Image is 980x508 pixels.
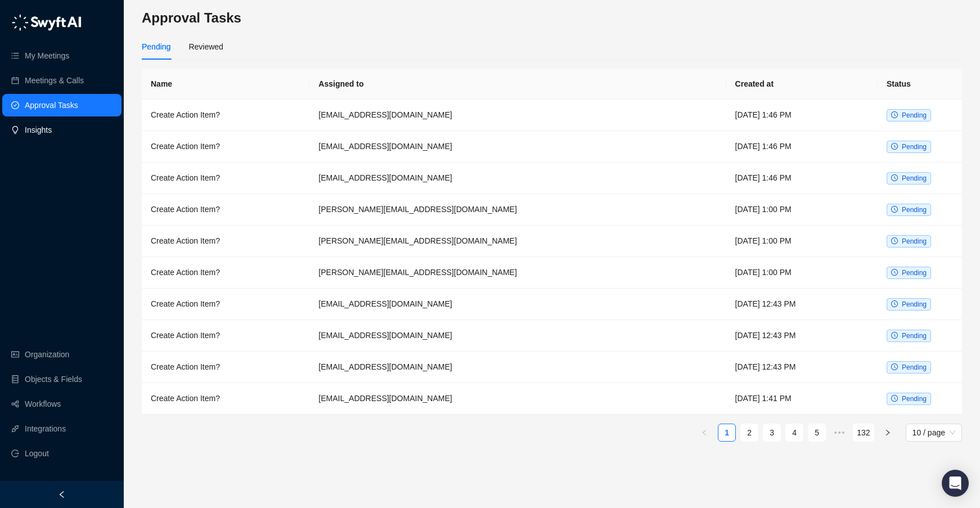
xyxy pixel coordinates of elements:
a: Meetings & Calls [25,69,84,92]
span: left [58,491,66,498]
td: [EMAIL_ADDRESS][DOMAIN_NAME] [309,352,726,383]
td: [DATE] 1:00 PM [726,194,878,226]
td: [PERSON_NAME][EMAIL_ADDRESS][DOMAIN_NAME] [309,226,726,257]
div: Pending [142,41,170,53]
li: 3 [763,424,781,442]
td: [EMAIL_ADDRESS][DOMAIN_NAME] [309,289,726,320]
a: Integrations [25,417,66,440]
li: Next 5 Pages [830,424,848,442]
td: [DATE] 12:43 PM [726,320,878,352]
td: [DATE] 12:43 PM [726,289,878,320]
span: Pending [902,363,927,371]
th: Name [142,69,309,100]
a: Organization [25,343,69,366]
a: Objects & Fields [25,368,82,390]
div: Reviewed [188,41,223,53]
a: 1 [718,424,735,441]
td: [DATE] 1:41 PM [726,383,878,415]
a: My Meetings [25,44,69,67]
li: 132 [853,424,874,442]
div: Open Intercom Messenger [942,470,969,497]
td: [EMAIL_ADDRESS][DOMAIN_NAME] [309,131,726,163]
a: Insights [25,119,52,141]
span: Pending [902,237,927,245]
td: [DATE] 1:46 PM [726,131,878,163]
td: Create Action Item? [142,100,309,131]
td: Create Action Item? [142,383,309,415]
a: 3 [763,424,780,441]
span: Pending [902,111,927,119]
span: Pending [902,143,927,151]
span: clock-circle [891,300,898,307]
td: [EMAIL_ADDRESS][DOMAIN_NAME] [309,383,726,415]
td: Create Action Item? [142,226,309,257]
span: right [884,429,891,436]
td: [DATE] 1:00 PM [726,257,878,289]
td: [EMAIL_ADDRESS][DOMAIN_NAME] [309,320,726,352]
span: 10 / page [912,424,955,441]
a: Workflows [25,393,61,415]
span: left [701,429,708,436]
span: Pending [902,395,927,403]
span: clock-circle [891,143,898,150]
td: [EMAIL_ADDRESS][DOMAIN_NAME] [309,163,726,194]
h3: Approval Tasks [142,9,962,27]
li: Previous Page [695,424,713,442]
td: Create Action Item? [142,257,309,289]
td: Create Action Item? [142,194,309,226]
td: [DATE] 1:46 PM [726,163,878,194]
a: 2 [741,424,758,441]
img: logo-05li4sbe.png [11,14,82,31]
td: [EMAIL_ADDRESS][DOMAIN_NAME] [309,100,726,131]
td: Create Action Item? [142,352,309,383]
td: Create Action Item? [142,289,309,320]
span: Logout [25,442,49,465]
div: Page Size [906,424,962,442]
li: Next Page [879,424,897,442]
li: 1 [718,424,736,442]
span: clock-circle [891,395,898,402]
td: [DATE] 12:43 PM [726,352,878,383]
a: Approval Tasks [25,94,78,116]
li: 5 [808,424,826,442]
td: Create Action Item? [142,320,309,352]
a: 4 [786,424,803,441]
a: 5 [808,424,825,441]
a: 132 [853,424,873,441]
span: logout [11,449,19,457]
td: [PERSON_NAME][EMAIL_ADDRESS][DOMAIN_NAME] [309,194,726,226]
td: Create Action Item? [142,163,309,194]
li: 4 [785,424,803,442]
span: clock-circle [891,269,898,276]
span: clock-circle [891,363,898,370]
span: clock-circle [891,206,898,213]
span: Pending [902,269,927,277]
td: Create Action Item? [142,131,309,163]
li: 2 [740,424,758,442]
span: clock-circle [891,174,898,181]
button: right [879,424,897,442]
span: clock-circle [891,332,898,339]
th: Created at [726,69,878,100]
span: Pending [902,206,927,214]
span: clock-circle [891,111,898,118]
th: Status [878,69,962,100]
td: [DATE] 1:00 PM [726,226,878,257]
span: Pending [902,174,927,182]
span: ••• [830,424,848,442]
span: Pending [902,300,927,308]
td: [DATE] 1:46 PM [726,100,878,131]
span: clock-circle [891,237,898,244]
button: left [695,424,713,442]
td: [PERSON_NAME][EMAIL_ADDRESS][DOMAIN_NAME] [309,257,726,289]
th: Assigned to [309,69,726,100]
span: Pending [902,332,927,340]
